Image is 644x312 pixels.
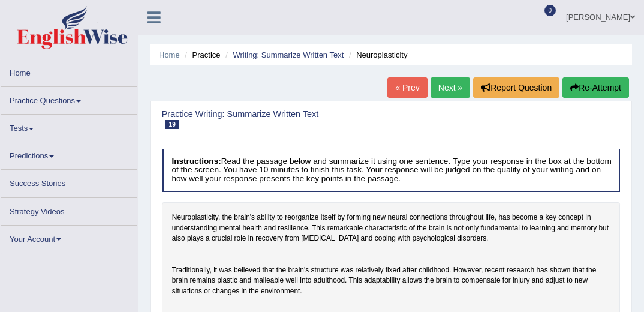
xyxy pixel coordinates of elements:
a: Home [159,50,180,59]
a: Next » [431,77,470,98]
li: Practice [182,49,220,61]
a: Home [1,59,137,83]
a: Tests [1,115,137,138]
span: 0 [544,5,556,16]
a: « Prev [387,77,427,98]
a: Predictions [1,142,137,166]
a: Writing: Summarize Written Text [233,50,344,59]
button: Re-Attempt [562,77,629,98]
a: Strategy Videos [1,198,137,221]
a: Your Account [1,226,137,249]
button: Report Question [473,77,559,98]
h4: Read the passage below and summarize it using one sentence. Type your response in the box at the ... [162,149,621,192]
h2: Practice Writing: Summarize Written Text [162,110,446,130]
li: Neuroplasticity [346,49,408,61]
span: 19 [165,120,179,129]
a: Success Stories [1,170,137,193]
b: Instructions: [171,157,221,166]
a: Practice Questions [1,87,137,110]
